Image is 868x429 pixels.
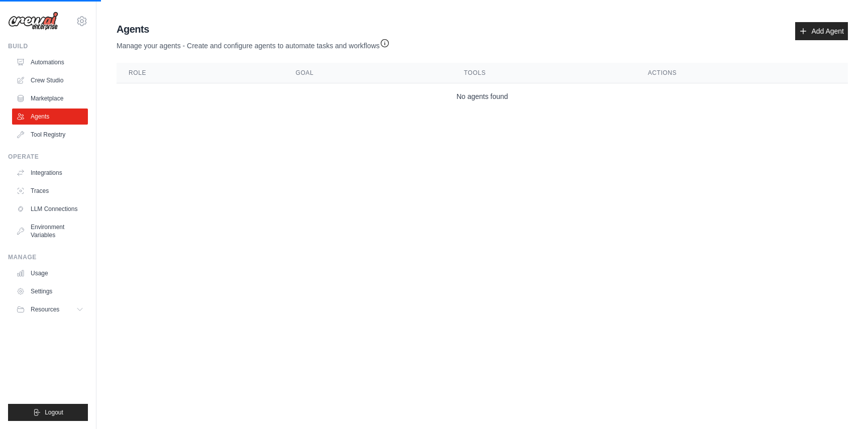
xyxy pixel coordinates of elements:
[8,253,88,261] div: Manage
[12,54,88,70] a: Automations
[117,36,390,51] p: Manage your agents - Create and configure agents to automate tasks and workflows
[795,22,848,40] a: Add Agent
[12,165,88,181] a: Integrations
[31,305,59,313] span: Resources
[12,183,88,199] a: Traces
[45,408,63,416] span: Logout
[12,127,88,143] a: Tool Registry
[117,63,283,83] th: Role
[117,22,390,36] h2: Agents
[12,109,88,125] a: Agents
[12,201,88,217] a: LLM Connections
[636,63,848,83] th: Actions
[12,265,88,281] a: Usage
[8,12,58,31] img: Logo
[8,404,88,421] button: Logout
[12,72,88,88] a: Crew Studio
[8,153,88,161] div: Operate
[452,63,636,83] th: Tools
[117,83,848,110] td: No agents found
[12,301,88,317] button: Resources
[8,42,88,50] div: Build
[12,283,88,299] a: Settings
[283,63,452,83] th: Goal
[12,219,88,243] a: Environment Variables
[12,90,88,106] a: Marketplace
